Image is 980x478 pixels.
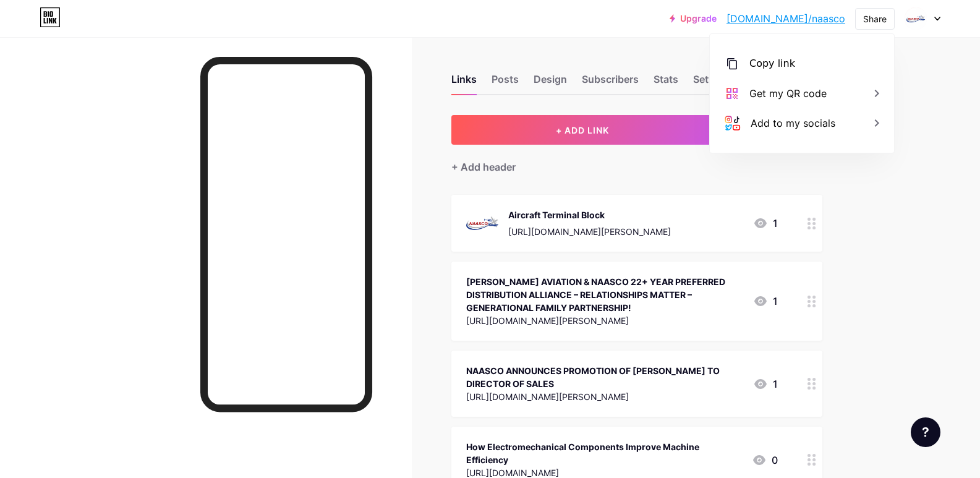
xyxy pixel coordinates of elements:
div: 1 [753,294,778,309]
div: Aircraft Terminal Block [508,208,671,221]
div: 1 [753,216,778,231]
div: Copy link [749,56,795,71]
div: Links [451,72,477,94]
img: Aircraft Terminal Block [466,207,498,239]
div: How Electromechanical Components Improve Machine Efficiency [466,440,742,466]
div: [URL][DOMAIN_NAME][PERSON_NAME] [466,390,743,403]
div: Subscribers [582,72,639,94]
button: + ADD LINK [451,115,714,145]
div: Share [863,12,887,25]
img: naasco [904,7,927,30]
div: Get my QR code [749,86,827,101]
div: + Add header [451,160,516,174]
div: [PERSON_NAME] AVIATION & NAASCO 22+ YEAR PREFERRED DISTRIBUTION ALLIANCE – RELATIONSHIPS MATTER –... [466,275,743,314]
div: [URL][DOMAIN_NAME][PERSON_NAME] [466,314,743,327]
div: Design [534,72,567,94]
div: [URL][DOMAIN_NAME][PERSON_NAME] [508,225,671,238]
div: 1 [753,377,778,391]
div: Posts [492,72,519,94]
span: + ADD LINK [556,125,609,135]
div: 0 [752,453,778,467]
div: Add to my socials [751,116,835,130]
div: Settings [693,72,733,94]
div: NAASCO ANNOUNCES PROMOTION OF [PERSON_NAME] TO DIRECTOR OF SALES [466,364,743,390]
div: Stats [654,72,678,94]
a: Upgrade [670,14,717,23]
a: [DOMAIN_NAME]/naasco [726,11,845,26]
